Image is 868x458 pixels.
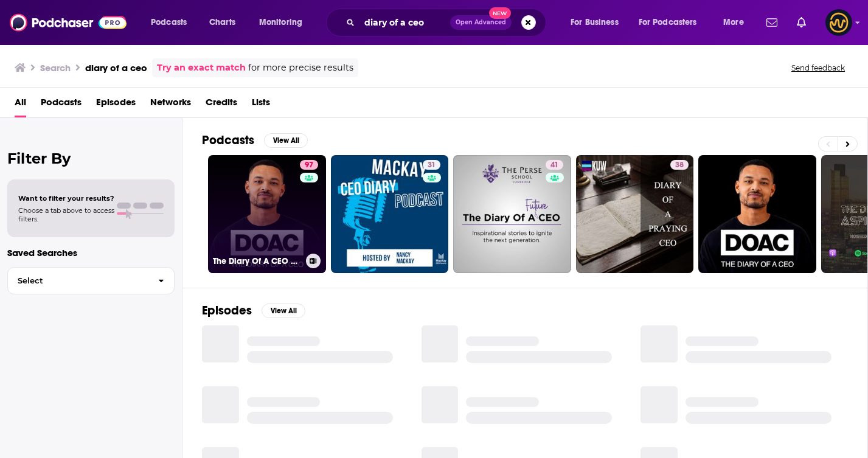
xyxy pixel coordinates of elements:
button: open menu [715,13,759,32]
span: Charts [209,14,235,31]
h2: Filter By [7,150,175,167]
span: for more precise results [248,61,353,75]
a: Charts [201,13,243,32]
a: 38 [576,155,694,273]
a: Episodes [96,92,136,117]
a: EpisodesView All [202,303,305,318]
span: For Podcasters [639,14,697,31]
button: View All [262,304,305,318]
span: Choose a tab above to access filters. [18,206,114,223]
h3: diary of a ceo [85,62,147,74]
a: Try an exact match [157,61,246,75]
a: Lists [252,92,270,117]
button: open menu [631,13,715,32]
a: Show notifications dropdown [762,12,782,33]
button: Open AdvancedNew [450,15,512,30]
a: PodcastsView All [202,133,308,148]
input: Search podcasts, credits, & more... [359,13,450,32]
span: Open Advanced [456,19,506,26]
div: Search podcasts, credits, & more... [338,9,558,36]
button: Send feedback [788,63,849,73]
button: View All [264,133,308,148]
span: For Business [571,14,619,31]
button: Show profile menu [825,9,852,36]
span: Logged in as LowerStreet [825,9,852,36]
a: 41 [453,155,571,273]
span: 38 [675,159,684,172]
span: Podcasts [151,14,187,31]
h2: Episodes [202,303,252,318]
span: 41 [550,159,558,172]
button: open menu [562,13,634,32]
h3: The Diary Of A CEO with [PERSON_NAME] [213,256,301,266]
a: Podcasts [41,92,82,117]
a: 97 [300,160,318,170]
h3: Search [40,62,71,74]
span: 97 [305,159,313,172]
span: Want to filter your results? [18,194,114,203]
h2: Podcasts [202,133,254,148]
button: open menu [251,13,318,32]
button: open menu [142,13,203,32]
img: Podchaser - Follow, Share and Rate Podcasts [10,11,127,34]
a: 97The Diary Of A CEO with [PERSON_NAME] [208,155,326,273]
a: Credits [206,92,237,117]
a: 41 [546,160,563,170]
a: All [15,92,26,117]
span: More [723,14,744,31]
a: 38 [670,160,689,170]
span: 31 [428,159,436,172]
img: User Profile [825,9,852,36]
a: 31 [423,160,440,170]
button: Select [7,267,175,294]
a: Show notifications dropdown [792,12,811,33]
a: Networks [150,92,191,117]
span: Monitoring [259,14,302,31]
a: 31 [331,155,449,273]
p: Saved Searches [7,247,175,258]
span: Select [8,277,148,285]
span: New [489,7,511,19]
